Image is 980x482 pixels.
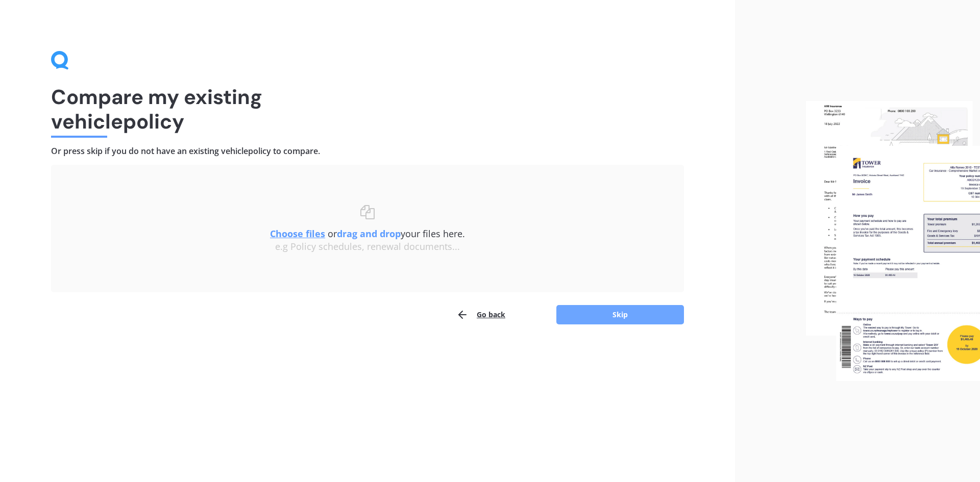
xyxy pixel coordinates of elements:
div: e.g Policy schedules, renewal documents... [71,241,664,252]
button: Skip [556,305,684,324]
h4: Or press skip if you do not have an existing vehicle policy to compare. [51,146,684,157]
b: drag and drop [337,227,401,240]
h1: Compare my existing vehicle policy [51,85,684,134]
img: files.webp [806,101,980,382]
u: Choose files [270,227,325,240]
span: or your files here. [270,227,465,240]
button: Go back [456,305,505,325]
